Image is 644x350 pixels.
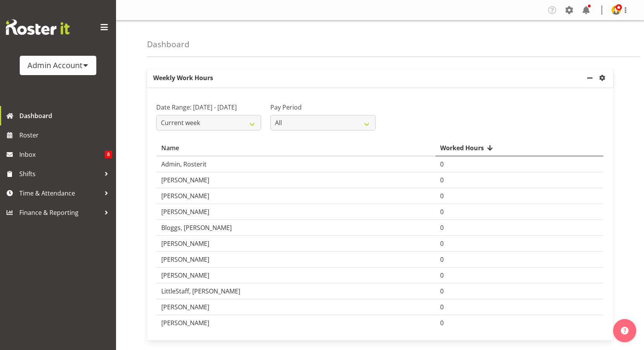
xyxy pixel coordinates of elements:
span: Inbox [19,149,105,160]
a: minimize [585,69,598,87]
span: Time & Attendance [19,187,101,199]
span: 0 [440,223,444,232]
td: [PERSON_NAME] [157,188,436,204]
label: Date Range: [DATE] - [DATE] [156,103,261,112]
td: [PERSON_NAME] [157,268,436,283]
span: 0 [440,255,444,264]
span: 0 [440,176,444,184]
td: [PERSON_NAME] [157,172,436,188]
span: 0 [440,319,444,327]
span: Worked Hours [440,143,484,153]
span: 0 [440,239,444,248]
td: LittleStaff, [PERSON_NAME] [157,283,436,299]
span: 0 [440,208,444,216]
span: 0 [440,160,444,168]
span: 8 [105,151,112,158]
label: Pay Period [270,103,375,112]
td: [PERSON_NAME] [157,236,436,252]
td: [PERSON_NAME] [157,204,436,220]
td: [PERSON_NAME] [157,299,436,315]
p: Weekly Work Hours [147,69,585,87]
img: Rosterit website logo [6,19,70,35]
td: Admin, Rosterit [157,156,436,172]
span: Name [161,143,179,153]
a: settings [598,73,610,82]
td: [PERSON_NAME] [157,252,436,268]
span: Finance & Reporting [19,207,101,218]
span: 0 [440,303,444,311]
span: 0 [440,192,444,200]
img: help-xxl-2.png [621,327,629,335]
td: [PERSON_NAME] [157,315,436,331]
span: 0 [440,271,444,280]
h4: Dashboard [147,40,190,49]
div: Admin Account [27,60,89,71]
span: Roster [19,129,112,141]
img: admin-rosteritf9cbda91fdf824d97c9d6345b1f660ea.png [612,5,621,15]
span: Dashboard [19,110,112,122]
td: Bloggs, [PERSON_NAME] [157,220,436,236]
span: Shifts [19,168,101,180]
span: 0 [440,287,444,295]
